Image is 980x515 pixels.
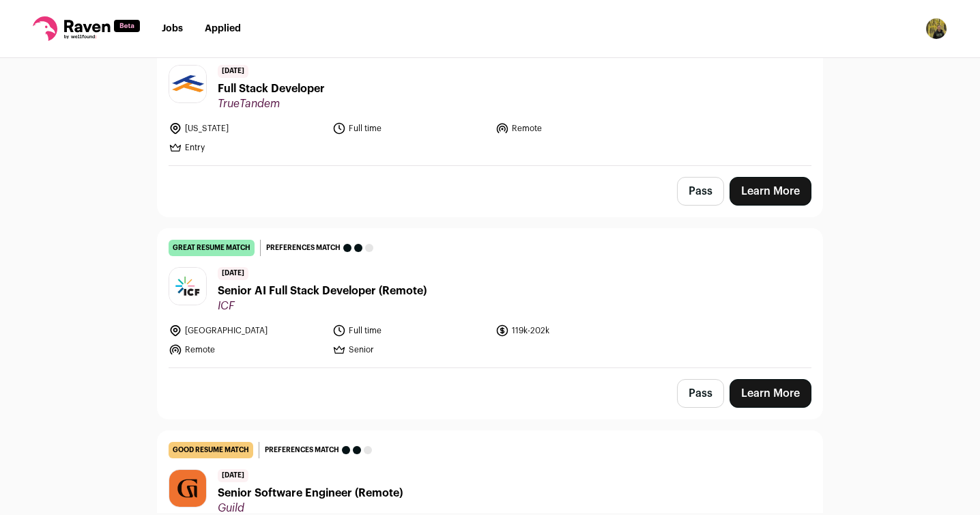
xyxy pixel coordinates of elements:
[677,379,724,408] button: Pass
[677,177,724,206] button: Pass
[218,469,248,482] span: [DATE]
[169,240,255,256] div: great resume match
[218,299,427,313] span: ICF
[332,343,488,357] li: Senior
[158,27,822,165] a: good resume match Preferences match [DATE] Full Stack Developer TrueTandem [US_STATE] Full time R...
[218,267,248,280] span: [DATE]
[332,122,488,135] li: Full time
[169,470,206,507] img: ba0896b14f83606bdc31c1131418fa60fcf3310d7d84e1b9f31863a8d3dd8cf7
[169,324,324,337] li: [GEOGRAPHIC_DATA]
[218,501,403,515] span: Guild
[162,24,183,33] a: Jobs
[169,141,324,154] li: Entry
[265,443,339,457] span: Preferences match
[925,18,947,40] img: 19403420-medium_jpg
[925,18,947,40] button: Open dropdown
[218,485,403,501] span: Senior Software Engineer (Remote)
[218,65,248,78] span: [DATE]
[495,122,651,135] li: Remote
[205,24,241,33] a: Applied
[218,97,325,111] span: TrueTandem
[332,324,488,337] li: Full time
[266,241,341,255] span: Preferences match
[218,81,325,97] span: Full Stack Developer
[169,442,253,458] div: good resume match
[495,324,651,337] li: 119k-202k
[218,283,427,299] span: Senior AI Full Stack Developer (Remote)
[158,229,822,367] a: great resume match Preferences match [DATE] Senior AI Full Stack Developer (Remote) ICF [GEOGRAPH...
[730,177,811,206] a: Learn More
[169,343,324,357] li: Remote
[169,268,206,305] img: 8013e3267b1e474030b1efd6fe90d1f478d05fe112f47c18f3b75fbc5d8d3cee.jpg
[730,379,811,408] a: Learn More
[169,122,324,135] li: [US_STATE]
[169,66,206,102] img: 5ef2ae5e18d58a2a3d67cf8ab3743e2b2e0ffb851e58d5907094e5b275011cc6.jpg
